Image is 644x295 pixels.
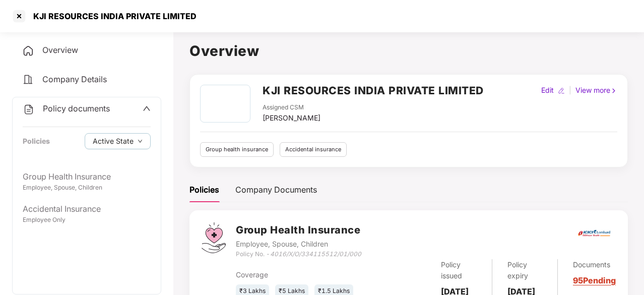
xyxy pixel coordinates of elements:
[23,215,151,225] div: Employee Only
[236,269,362,280] div: Coverage
[263,82,484,99] h2: KJI RESOURCES INDIA PRIVATE LIMITED
[23,170,151,183] div: Group Health Insurance
[263,112,320,124] div: [PERSON_NAME]
[263,103,320,112] div: Assigned CSM
[22,45,34,57] img: svg+xml;base64,PHN2ZyB4bWxucz0iaHR0cDovL3d3dy53My5vcmcvMjAwMC9zdmciIHdpZHRoPSIyNCIgaGVpZ2h0PSIyNC...
[236,222,361,238] h3: Group Health Insurance
[573,259,616,270] div: Documents
[27,11,197,21] div: KJI RESOURCES INDIA PRIVATE LIMITED
[236,250,361,259] div: Policy No. -
[576,227,612,240] img: icici.png
[539,85,556,96] div: Edit
[42,74,107,84] span: Company Details
[189,40,628,62] h1: Overview
[22,74,34,86] img: svg+xml;base64,PHN2ZyB4bWxucz0iaHR0cDovL3d3dy53My5vcmcvMjAwMC9zdmciIHdpZHRoPSIyNCIgaGVpZ2h0PSIyNC...
[610,87,617,94] img: rightIcon
[143,104,151,112] span: up
[573,85,619,96] div: View more
[270,250,361,258] i: 4016/X/O/334115512/01/000
[43,103,110,113] span: Policy documents
[42,45,78,55] span: Overview
[202,222,226,253] img: svg+xml;base64,PHN2ZyB4bWxucz0iaHR0cDovL3d3dy53My5vcmcvMjAwMC9zdmciIHdpZHRoPSI0Ny43MTQiIGhlaWdodD...
[235,184,317,196] div: Company Documents
[85,133,151,149] button: Active Statedown
[23,136,50,147] div: Policies
[93,136,134,147] span: Active State
[189,184,219,196] div: Policies
[23,103,35,115] img: svg+xml;base64,PHN2ZyB4bWxucz0iaHR0cDovL3d3dy53My5vcmcvMjAwMC9zdmciIHdpZHRoPSIyNCIgaGVpZ2h0PSIyNC...
[280,142,347,157] div: Accidental insurance
[138,139,143,144] span: down
[573,275,616,285] a: 95 Pending
[200,142,274,157] div: Group health insurance
[236,239,361,250] div: Employee, Spouse, Children
[441,259,476,281] div: Policy issued
[507,259,542,281] div: Policy expiry
[558,87,565,94] img: editIcon
[23,183,151,193] div: Employee, Spouse, Children
[23,203,151,215] div: Accidental Insurance
[567,85,573,96] div: |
